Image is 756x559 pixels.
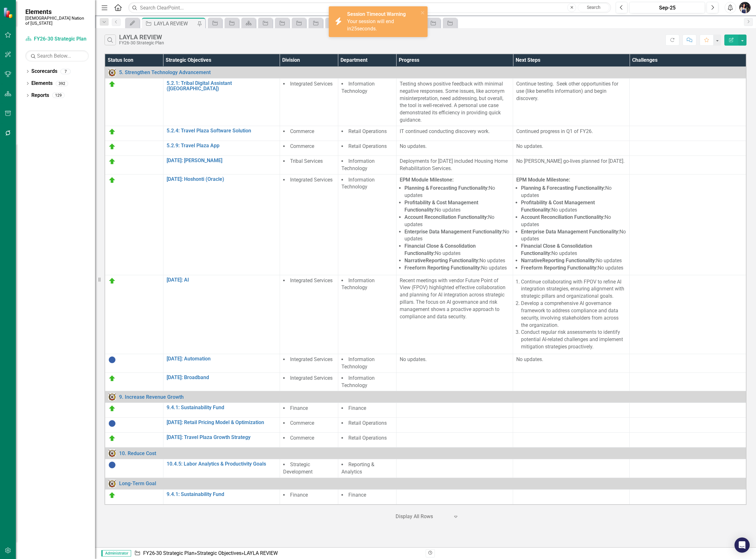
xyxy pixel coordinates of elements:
[338,372,396,391] td: Double-Click to Edit
[630,403,746,418] td: Double-Click to Edit
[108,375,116,382] img: On Target
[105,459,163,478] td: Double-Click to Edit
[513,126,630,141] td: Double-Click to Edit
[521,243,626,257] li: No updates
[108,356,116,364] img: Not Started
[280,418,338,433] td: Double-Click to Edit
[400,277,510,321] p: Recent meetings with vendor Future Point of View (FPOV) highlighted effective collaboration and p...
[404,264,510,272] li: No updates
[167,435,276,440] a: [DATE]: Travel Plaza Growth Strategy
[290,158,323,164] span: Tribal Services
[108,176,116,184] img: On Target
[105,78,163,126] td: Double-Click to Edit
[348,405,366,411] span: Finance
[521,200,595,213] strong: Profitability & Cost Management Functionality:
[167,176,276,182] a: [DATE]: Hoshonti (Oracle)
[516,143,626,150] p: No updates.
[338,418,396,433] td: Double-Click to Edit
[338,459,396,478] td: Double-Click to Edit
[167,80,276,92] a: 5.2.1: Tribal Digital Assistant ([GEOGRAPHIC_DATA])
[513,418,630,433] td: Double-Click to Edit
[396,433,513,448] td: Double-Click to Edit
[341,277,375,291] span: Information Technology
[396,418,513,433] td: Double-Click to Edit
[25,16,89,26] small: [DEMOGRAPHIC_DATA] Nation of [US_STATE]
[143,550,194,556] a: FY26-30 Strategic Plan
[290,405,308,411] span: Finance
[513,433,630,448] td: Double-Click to Edit
[52,93,65,98] div: 129
[101,550,131,556] span: Administrator
[105,174,163,275] td: Double-Click to Edit
[516,177,570,183] strong: EPM Module Milestone:
[521,257,626,264] li: No updates
[513,354,630,373] td: Double-Click to Edit
[105,67,746,78] td: Double-Click to Edit Right Click for Context Menu
[167,420,276,425] a: [DATE]: Retail Pricing Model & Optimization
[167,492,276,497] a: 9.4.1: Sustainability Fund
[31,68,57,75] a: Scorecards
[630,275,746,354] td: Double-Click to Edit
[280,156,338,174] td: Double-Click to Edit
[521,185,605,191] strong: Planning & Forecasting Functionality:
[396,403,513,418] td: Double-Click to Edit
[31,92,49,99] a: Reports
[163,174,280,275] td: Double-Click to Edit Right Click for Context Menu
[348,435,387,441] span: Retail Operations
[513,275,630,354] td: Double-Click to Edit
[31,80,53,87] a: Elements
[105,391,746,403] td: Double-Click to Edit Right Click for Context Menu
[404,214,488,220] strong: Account Reconciliation Functionality:
[521,185,626,199] li: No updates
[630,126,746,141] td: Double-Click to Edit
[516,80,626,102] p: Continue testing. Seek other opportunities for use (like benefits information) and begin discovery.
[341,461,374,475] span: Reporting & Analytics
[338,174,396,275] td: Double-Click to Edit
[163,275,280,354] td: Double-Click to Edit Right Click for Context Menu
[513,174,630,275] td: Double-Click to Edit
[167,356,276,362] a: [DATE]: Automation
[404,214,510,228] li: No updates
[341,356,375,370] span: Information Technology
[56,81,68,86] div: 392
[404,185,489,191] strong: Planning & Forecasting Functionality:
[404,265,481,271] strong: Freeform Reporting Functionality:
[347,11,406,17] strong: Session Timeout Warning
[108,69,116,76] img: Focus Area
[521,257,542,264] strong: Narrative
[105,126,163,141] td: Double-Click to Edit
[739,2,751,13] button: Layla Freeman
[521,264,626,272] li: No updates
[513,78,630,126] td: Double-Click to Edit
[105,490,163,505] td: Double-Click to Edit
[280,490,338,505] td: Double-Click to Edit
[119,394,743,400] a: 9. Increase Revenue Growth
[396,459,513,478] td: Double-Click to Edit
[167,143,276,149] a: 5.2.9: Travel Plaza App
[338,78,396,126] td: Double-Click to Edit
[280,403,338,418] td: Double-Click to Edit
[578,3,609,12] button: Search
[630,490,746,505] td: Double-Click to Edit
[338,156,396,174] td: Double-Click to Edit
[513,459,630,478] td: Double-Click to Edit
[167,375,276,380] a: [DATE]: Broadband
[105,478,746,490] td: Double-Click to Edit Right Click for Context Menu
[521,278,626,300] p: Continue collaborating with FPOV to refine AI integration strategies, ensuring alignment with str...
[632,4,703,12] div: Sep-25
[513,372,630,391] td: Double-Click to Edit
[290,277,333,283] span: Integrated Services
[630,156,746,174] td: Double-Click to Edit
[630,354,746,373] td: Double-Click to Edit
[521,199,626,214] li: No updates
[421,9,425,16] button: close
[105,448,746,459] td: Double-Click to Edit Right Click for Context Menu
[280,354,338,373] td: Double-Click to Edit
[521,265,598,271] strong: Freeform Reporting Functionality:
[108,461,116,469] img: Not Started
[128,2,611,13] input: Search ClearPoint...
[108,393,116,401] img: Focus Area
[244,550,278,556] div: LAYLA REVIEW
[119,34,164,41] div: LAYLA REVIEW
[348,128,387,134] span: Retail Operations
